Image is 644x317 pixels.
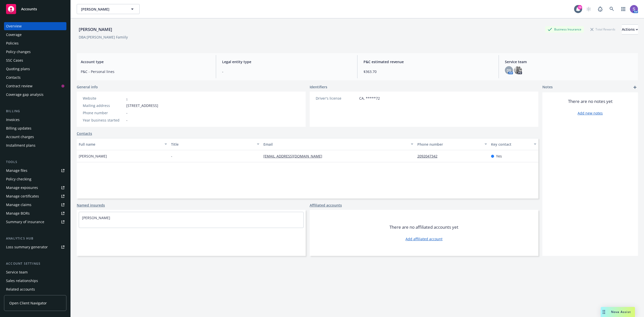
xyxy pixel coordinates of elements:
[364,69,493,74] span: $363.70
[4,243,66,251] a: Loss summary generator
[77,84,98,90] span: General info
[4,124,66,132] a: Billing updates
[611,310,631,314] span: Nova Assist
[4,56,66,64] a: SSC Cases
[542,84,553,90] span: Notes
[6,201,31,209] div: Manage claims
[584,4,594,14] a: Start snowing
[4,133,66,141] a: Account charges
[263,154,326,158] a: [EMAIL_ADDRESS][DOMAIN_NAME]
[6,218,44,226] div: Summary of insurance
[9,300,47,306] span: Open Client Navigator
[4,261,66,266] div: Account settings
[263,142,408,147] div: Email
[6,124,31,132] div: Billing updates
[6,116,20,124] div: Invoices
[632,84,638,90] a: add
[6,209,30,217] div: Manage BORs
[169,138,261,150] button: Title
[6,48,31,56] div: Policy changes
[316,96,357,101] div: Driver's license
[4,167,66,175] a: Manage files
[83,110,124,115] div: Phone number
[417,154,441,158] a: 2092047342
[310,203,342,208] a: Affiliated accounts
[4,277,66,285] a: Sales relationships
[4,268,66,276] a: Service team
[622,24,638,34] button: Actions
[6,167,27,175] div: Manage files
[4,73,66,82] a: Contacts
[607,4,617,14] a: Search
[82,215,110,220] a: [PERSON_NAME]
[4,65,66,73] a: Quoting plans
[6,243,48,251] div: Loss summary generator
[4,2,66,16] a: Accounts
[601,307,635,317] button: Nova Assist
[4,141,66,149] a: Installment plans
[77,138,169,150] button: Full name
[588,26,618,32] div: Total Rewards
[578,110,603,116] a: Add new notes
[6,277,38,285] div: Sales relationships
[4,116,66,124] a: Invoices
[6,31,22,39] div: Coverage
[389,224,458,230] span: There are no affiliated accounts yet
[6,133,34,141] div: Account charges
[406,236,442,242] a: Add affiliated account
[222,59,351,64] span: Legal entity type
[126,103,158,108] span: [STREET_ADDRESS]
[6,285,35,293] div: Related accounts
[222,69,351,74] span: -
[4,82,66,90] a: Contract review
[4,31,66,39] a: Coverage
[4,192,66,200] a: Manage certificates
[83,103,124,108] div: Mailing address
[4,91,66,99] a: Coverage gap analysis
[77,131,92,136] a: Contacts
[6,268,28,276] div: Service team
[126,96,128,101] a: -
[81,7,125,12] span: [PERSON_NAME]
[364,59,493,64] span: P&C estimated revenue
[6,91,44,99] div: Coverage gap analysis
[417,142,482,147] div: Phone number
[6,141,35,149] div: Installment plans
[4,209,66,217] a: Manage BORs
[126,117,128,123] span: -
[4,160,66,165] div: Tools
[6,39,19,47] div: Policies
[4,175,66,183] a: Policy checking
[568,98,613,104] span: There are no notes yet
[514,66,522,74] img: photo
[6,192,39,200] div: Manage certificates
[4,184,66,192] a: Manage exposures
[4,48,66,56] a: Policy changes
[505,59,634,64] span: Service team
[4,236,66,241] div: Analytics hub
[171,142,254,147] div: Title
[261,138,415,150] button: Email
[507,68,511,73] span: DS
[77,203,105,208] a: Named insureds
[6,73,21,82] div: Contacts
[545,26,584,32] div: Business Insurance
[4,109,66,114] div: Billing
[79,153,107,159] span: [PERSON_NAME]
[4,201,66,209] a: Manage claims
[489,138,538,150] button: Key contact
[171,153,172,159] span: -
[578,5,582,10] div: 29
[77,4,140,14] button: [PERSON_NAME]
[491,142,531,147] div: Key contact
[81,69,210,74] span: P&C - Personal lines
[310,84,327,90] span: Identifiers
[6,184,38,192] div: Manage exposures
[6,82,32,90] div: Contract review
[79,34,128,40] div: DBA: [PERSON_NAME] Famiily
[6,56,23,64] div: SSC Cases
[618,4,628,14] a: Switch app
[81,59,210,64] span: Account type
